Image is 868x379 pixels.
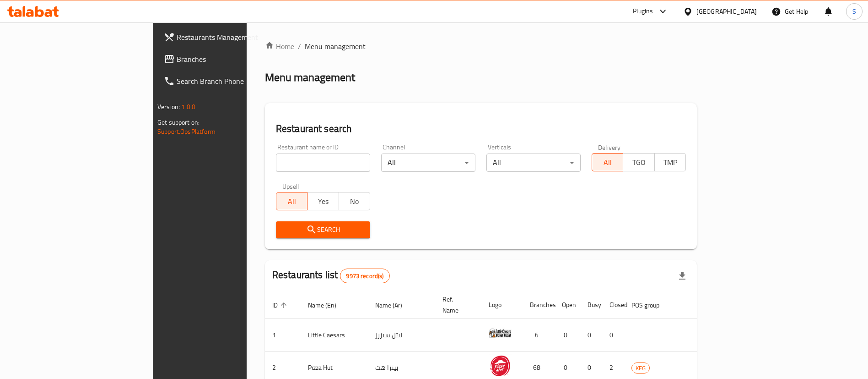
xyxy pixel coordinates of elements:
button: Yes [307,192,339,210]
span: ID [272,300,290,311]
th: Closed [602,291,624,319]
h2: Menu management [265,70,355,85]
span: All [280,195,304,208]
span: No [343,195,367,208]
div: Plugins [633,6,653,17]
span: Search [283,224,363,236]
td: Little Caesars [301,319,368,352]
img: Little Caesars [489,322,512,345]
button: TGO [623,153,654,171]
td: 0 [580,319,602,352]
span: Menu management [305,41,366,52]
span: All [596,156,620,169]
div: [GEOGRAPHIC_DATA] [696,6,757,16]
label: Upsell [282,183,299,189]
h2: Restaurants list [272,268,390,283]
li: / [298,41,301,52]
span: Name (En) [308,300,348,311]
h2: Restaurant search [276,122,686,136]
td: 6 [523,319,555,352]
span: POS group [631,300,671,311]
div: All [486,154,581,172]
span: 9973 record(s) [340,272,389,280]
span: S [852,6,856,16]
button: No [339,192,370,210]
div: Export file [671,265,693,287]
span: TMP [658,156,682,169]
label: Delivery [598,144,621,150]
a: Branches [156,48,298,70]
nav: breadcrumb [265,41,697,52]
div: All [381,154,475,172]
a: Restaurants Management [156,26,298,48]
span: KFG [632,363,649,374]
span: Name (Ar) [375,300,414,311]
span: Ref. Name [442,294,470,316]
td: 0 [602,319,624,352]
button: All [276,192,307,210]
th: Logo [481,291,523,319]
span: Search Branch Phone [177,76,291,87]
button: TMP [654,153,686,171]
th: Busy [580,291,602,319]
td: 0 [555,319,580,352]
a: Support.OpsPlatform [157,126,216,137]
span: Version: [157,101,180,113]
th: Branches [523,291,555,319]
img: Pizza Hut [489,354,512,377]
div: Total records count [340,269,389,283]
input: Search for restaurant name or ID.. [276,154,370,172]
a: Search Branch Phone [156,70,298,92]
span: 1.0.0 [181,101,195,113]
span: Get support on: [157,116,199,128]
span: Branches [177,54,291,65]
button: All [592,153,623,171]
td: ليتل سيزرز [368,319,435,352]
span: Restaurants Management [177,32,291,43]
span: TGO [627,156,651,169]
th: Open [555,291,580,319]
span: Yes [311,195,335,208]
button: Search [276,221,370,238]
